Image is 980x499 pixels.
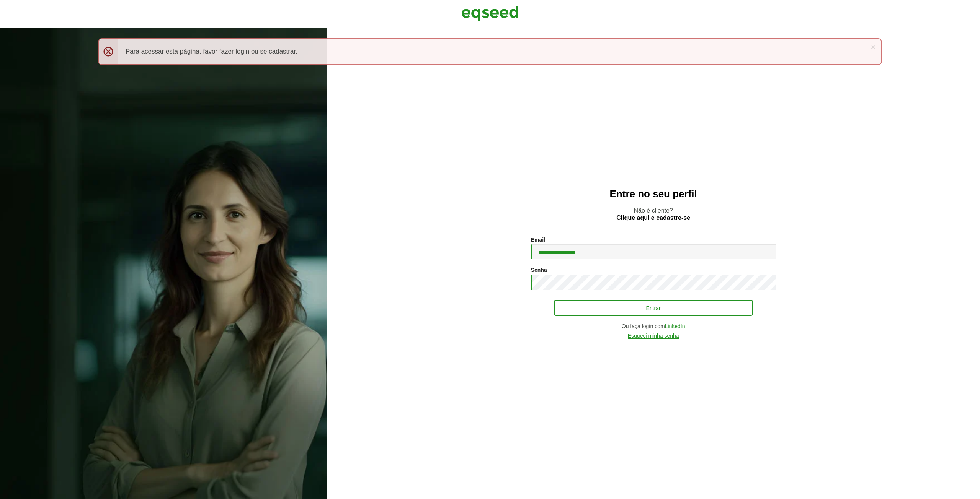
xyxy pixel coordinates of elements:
[342,189,965,200] h2: Entre no seu perfil
[531,323,776,329] div: Ou faça login com
[628,333,679,339] a: Esqueci minha senha
[871,43,875,51] a: ×
[531,267,547,273] label: Senha
[98,38,882,65] div: Para acessar esta página, favor fazer login ou se cadastrar.
[342,207,965,221] p: Não é cliente?
[554,300,753,316] button: Entrar
[616,215,690,221] a: Clique aqui e cadastre-se
[461,4,519,23] img: EqSeed Logo
[531,237,545,242] label: Email
[665,323,685,329] a: LinkedIn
